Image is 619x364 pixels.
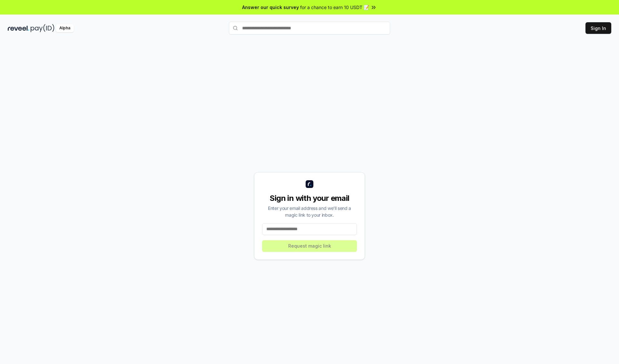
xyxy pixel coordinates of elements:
div: Enter your email address and we’ll send a magic link to your inbox. [262,205,357,218]
button: Sign In [585,22,611,34]
span: Answer our quick survey [242,4,299,11]
img: reveel_dark [8,24,29,32]
img: logo_small [306,180,313,188]
img: pay_id [31,24,54,32]
div: Alpha [56,24,74,32]
span: for a chance to earn 10 USDT 📝 [300,4,369,11]
div: Sign in with your email [262,193,357,203]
